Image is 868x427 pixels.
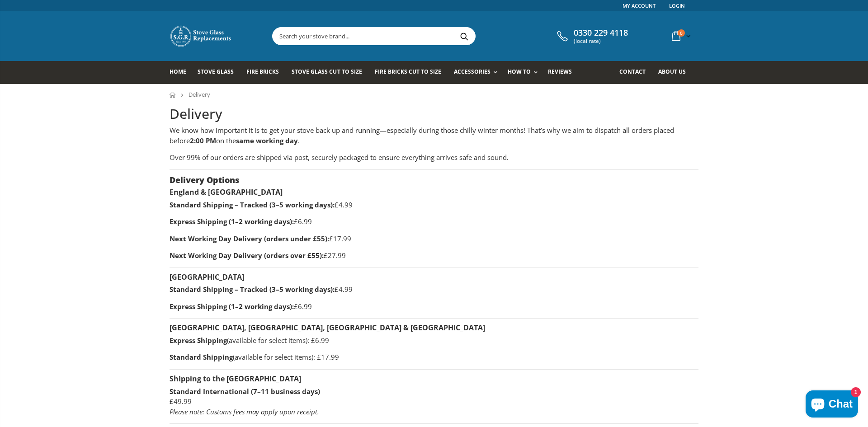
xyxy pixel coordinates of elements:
span: Reviews [548,68,572,75]
p: £6.99 [170,216,698,227]
a: Fire Bricks [246,61,286,84]
a: Accessories [454,61,502,84]
strong: [GEOGRAPHIC_DATA] [170,272,244,282]
a: How To [508,61,542,84]
strong: Express Shipping (1–2 working days): [170,217,294,226]
p: £6.99 [170,301,698,312]
span: 0 [678,29,685,37]
p: £27.99 [170,250,698,261]
h1: Delivery [170,105,698,123]
p: £49.99 [170,386,698,417]
strong: same working day [236,136,298,145]
strong: 2:00 PM [190,136,216,145]
a: Stove Glass [198,61,241,84]
strong: Delivery Options [170,174,239,185]
p: (available for select items): £17.99 [170,352,698,362]
a: Home [170,61,193,84]
span: Contact [619,68,646,75]
strong: [GEOGRAPHIC_DATA], [GEOGRAPHIC_DATA], [GEOGRAPHIC_DATA] & [GEOGRAPHIC_DATA] [170,323,485,333]
strong: Standard International (7–11 business days) [170,387,320,396]
span: About us [658,68,686,75]
span: Stove Glass Cut To Size [292,68,362,75]
a: 0 [668,27,693,45]
p: Over 99% of our orders are shipped via post, securely packaged to ensure everything arrives safe ... [170,152,698,163]
span: Home [170,68,186,75]
span: Stove Glass [198,68,234,75]
strong: Standard Shipping – Tracked (3–5 working days): [170,200,335,209]
img: Stove Glass Replacement [170,25,233,47]
a: Fire Bricks Cut To Size [375,61,448,84]
span: (local rate) [574,38,628,44]
strong: Standard Shipping – Tracked (3–5 working days): [170,285,335,294]
p: £4.99 [170,284,698,295]
strong: Standard Shipping [170,352,233,361]
p: £4.99 [170,200,698,210]
strong: Shipping to the [GEOGRAPHIC_DATA] [170,374,301,384]
strong: Express Shipping (1–2 working days): [170,302,294,311]
strong: Express Shipping [170,336,227,345]
a: Contact [619,61,652,84]
a: 0330 229 4118 (local rate) [555,28,628,44]
span: 0330 229 4118 [574,28,628,38]
input: Search your stove brand... [273,28,576,45]
span: Accessories [454,68,491,75]
p: (available for select items): £6.99 [170,335,698,346]
strong: England & [GEOGRAPHIC_DATA] [170,187,283,197]
span: How To [508,68,531,75]
strong: Next Working Day Delivery (orders over £55): [170,251,324,260]
span: Fire Bricks Cut To Size [375,68,441,75]
a: Home [170,92,176,98]
em: Please note: Customs fees may apply upon receipt. [170,407,319,416]
inbox-online-store-chat: Shopify online store chat [803,390,861,420]
strong: Next Working Day Delivery (orders under £55): [170,234,329,243]
button: Search [454,28,474,45]
p: We know how important it is to get your stove back up and running—especially during those chilly ... [170,125,698,145]
span: Delivery [189,90,210,99]
p: £17.99 [170,234,698,244]
a: Stove Glass Cut To Size [292,61,368,84]
span: Fire Bricks [246,68,279,75]
a: About us [658,61,693,84]
a: Reviews [548,61,579,84]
